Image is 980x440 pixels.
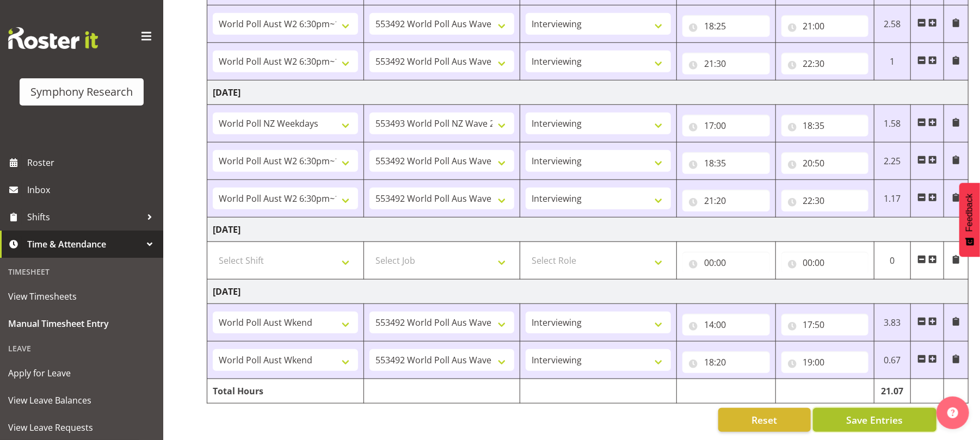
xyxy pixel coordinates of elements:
[207,379,364,404] td: Total Hours
[959,183,980,257] button: Feedback - Show survey
[682,351,770,373] input: Click to select...
[781,314,869,336] input: Click to select...
[8,365,155,381] span: Apply for Leave
[813,408,936,432] button: Save Entries
[682,152,770,174] input: Click to select...
[781,115,869,137] input: Click to select...
[3,283,161,310] a: View Timesheets
[27,209,141,225] span: Shifts
[874,342,911,379] td: 0.67
[3,337,161,360] div: Leave
[781,152,869,174] input: Click to select...
[3,310,161,337] a: Manual Timesheet Entry
[27,182,158,198] span: Inbox
[27,236,141,252] span: Time & Attendance
[682,190,770,212] input: Click to select...
[874,304,911,342] td: 3.83
[8,27,98,49] img: Rosterit website logo
[30,84,133,100] div: Symphony Research
[874,5,911,43] td: 2.58
[8,419,155,436] span: View Leave Requests
[781,190,869,212] input: Click to select...
[874,242,911,280] td: 0
[207,280,969,304] td: [DATE]
[207,80,969,105] td: [DATE]
[27,154,158,171] span: Roster
[846,413,903,427] span: Save Entries
[751,413,777,427] span: Reset
[781,53,869,75] input: Click to select...
[682,53,770,75] input: Click to select...
[8,392,155,408] span: View Leave Balances
[682,314,770,336] input: Click to select...
[207,218,969,242] td: [DATE]
[682,115,770,137] input: Click to select...
[682,15,770,37] input: Click to select...
[781,252,869,274] input: Click to select...
[874,379,911,404] td: 21.07
[947,407,958,418] img: help-xxl-2.png
[965,194,975,232] span: Feedback
[682,252,770,274] input: Click to select...
[874,105,911,142] td: 1.58
[8,288,155,305] span: View Timesheets
[3,360,161,387] a: Apply for Leave
[781,15,869,37] input: Click to select...
[874,43,911,80] td: 1
[718,408,811,432] button: Reset
[8,315,155,332] span: Manual Timesheet Entry
[874,180,911,218] td: 1.17
[874,142,911,180] td: 2.25
[3,387,161,414] a: View Leave Balances
[781,351,869,373] input: Click to select...
[3,261,161,283] div: Timesheet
